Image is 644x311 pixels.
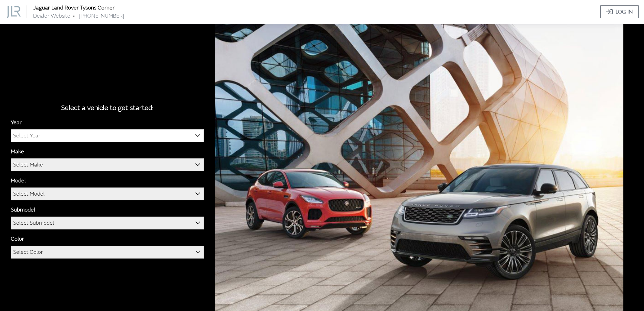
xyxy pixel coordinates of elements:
[11,103,204,113] div: Select a vehicle to get started:
[11,217,204,229] span: Select Submodel
[11,159,204,171] span: Select Make
[33,13,70,19] a: Dealer Website
[7,6,21,18] img: Dashboard
[11,246,204,258] span: Select Color
[11,187,204,200] span: Select Model
[13,159,43,171] span: Select Make
[13,188,45,200] span: Select Model
[11,118,22,127] label: Year
[7,5,32,18] a: Jaguar Land Rover Tysons Corner logo
[11,235,24,243] label: Color
[13,130,41,142] span: Select Year
[13,217,54,229] span: Select Submodel
[13,246,43,258] span: Select Color
[616,8,633,16] span: Log In
[11,130,204,142] span: Select Year
[11,188,204,200] span: Select Model
[11,177,26,185] label: Model
[11,148,24,156] label: Make
[11,246,204,259] span: Select Color
[11,217,204,229] span: Select Submodel
[11,206,35,214] label: Submodel
[33,4,115,11] a: Jaguar Land Rover Tysons Corner
[79,13,124,19] a: [PHONE_NUMBER]
[600,5,639,18] a: Log In
[73,13,75,19] span: •
[11,158,204,171] span: Select Make
[11,129,204,142] span: Select Year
